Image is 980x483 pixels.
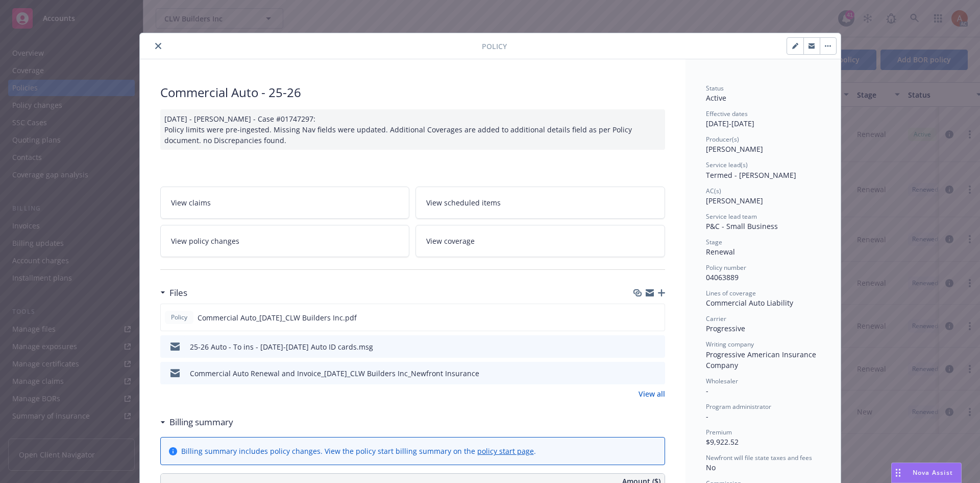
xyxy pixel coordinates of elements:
[152,40,164,52] button: close
[181,446,536,456] div: Billing summary includes policy changes. View the policy start billing summary on the .
[706,187,721,195] span: AC(s)
[706,272,739,282] span: 04063889
[706,221,778,231] span: P&C - Small Business
[160,225,410,257] a: View policy changes
[706,93,726,103] span: Active
[706,109,820,129] div: [DATE] - [DATE]
[706,324,745,333] span: Progressive
[706,453,812,462] span: Newfront will file state taxes and fees
[415,225,665,257] a: View coverage
[706,238,722,246] span: Stage
[706,84,724,93] span: Status
[652,368,661,379] button: preview file
[706,170,796,180] span: Termed - [PERSON_NAME]
[635,341,644,352] button: download file
[426,197,501,208] span: View scheduled items
[426,236,475,246] span: View coverage
[171,236,239,246] span: View policy changes
[652,341,661,352] button: preview file
[482,41,507,52] span: Policy
[706,377,738,385] span: Wholesaler
[706,196,763,205] span: [PERSON_NAME]
[160,84,665,101] div: Commercial Auto - 25-26
[171,197,211,208] span: View claims
[706,160,748,169] span: Service lead(s)
[706,350,818,370] span: Progressive American Insurance Company
[160,286,187,300] div: Files
[706,135,739,144] span: Producer(s)
[706,386,708,396] span: -
[706,411,708,421] span: -
[706,298,793,308] span: Commercial Auto Liability
[160,416,233,429] div: Billing summary
[706,247,735,257] span: Renewal
[190,368,479,379] div: Commercial Auto Renewal and Invoice_[DATE]_CLW Builders Inc_Newfront Insurance
[706,263,746,272] span: Policy number
[706,109,748,118] span: Effective dates
[169,313,189,322] span: Policy
[635,368,644,379] button: download file
[706,402,771,411] span: Program administrator
[706,428,732,436] span: Premium
[160,109,665,150] div: [DATE] - [PERSON_NAME] - Case #01747297: Policy limits were pre-ingested. Missing Nav fields were...
[706,212,757,221] span: Service lead team
[913,468,953,477] span: Nova Assist
[635,312,643,323] button: download file
[190,341,373,352] div: 25-26 Auto - To ins - [DATE]-[DATE] Auto ID cards.msg
[169,286,187,300] h3: Files
[891,463,962,483] button: Nova Assist
[892,463,904,482] div: Drag to move
[706,314,726,323] span: Carrier
[651,312,660,323] button: preview file
[706,340,754,349] span: Writing company
[415,187,665,219] a: View scheduled items
[477,446,534,456] a: policy start page
[706,289,756,297] span: Lines of coverage
[706,463,716,472] span: No
[160,187,410,219] a: View claims
[706,437,739,447] span: $9,922.52
[198,312,357,323] span: Commercial Auto_[DATE]_CLW Builders Inc.pdf
[706,144,763,154] span: [PERSON_NAME]
[639,388,665,399] a: View all
[169,416,233,429] h3: Billing summary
